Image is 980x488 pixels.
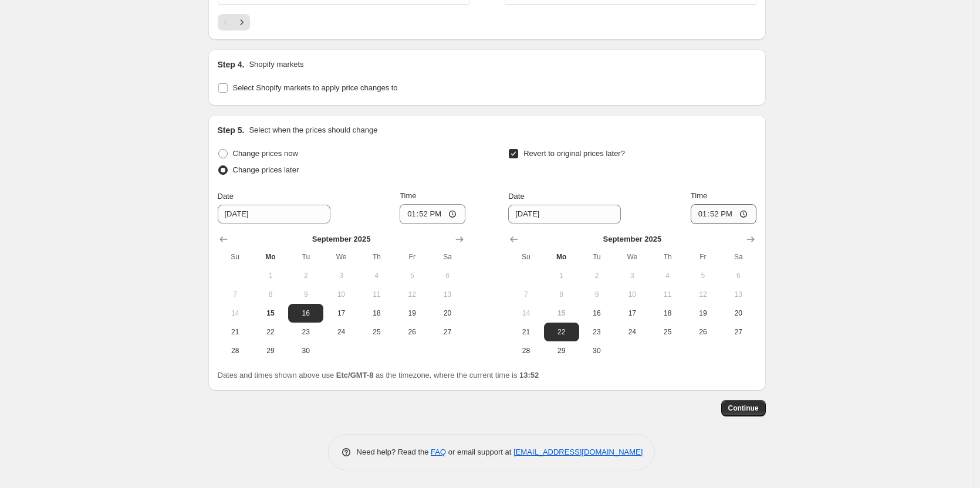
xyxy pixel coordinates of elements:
[218,285,253,304] button: Sunday September 7 2025
[721,266,756,285] button: Saturday September 6 2025
[690,252,716,262] span: Fr
[233,165,299,174] span: Change prices later
[584,346,610,355] span: 30
[685,248,721,266] th: Friday
[323,323,359,341] button: Wednesday September 24 2025
[288,248,323,266] th: Tuesday
[218,124,245,136] h2: Step 5.
[400,204,465,224] input: 12:00
[258,271,283,280] span: 1
[364,252,390,262] span: Th
[513,327,539,337] span: 21
[233,83,398,92] span: Select Shopify markets to apply price changes to
[690,271,716,280] span: 5
[253,323,288,341] button: Monday September 22 2025
[721,285,756,304] button: Saturday September 13 2025
[430,323,465,341] button: Saturday September 27 2025
[434,309,460,318] span: 20
[359,248,394,266] th: Thursday
[725,252,751,262] span: Sa
[742,231,759,248] button: Show next month, October 2025
[579,341,614,360] button: Tuesday September 30 2025
[249,59,303,70] p: Shopify markets
[336,371,374,379] b: Etc/GMT-8
[293,290,319,299] span: 9
[549,327,575,337] span: 22
[508,285,543,304] button: Sunday September 7 2025
[614,323,650,341] button: Wednesday September 24 2025
[614,285,650,304] button: Wednesday September 10 2025
[650,266,685,285] button: Thursday September 4 2025
[233,149,298,158] span: Change prices now
[584,327,610,337] span: 23
[508,205,621,223] input: 9/15/2025
[258,290,283,299] span: 8
[218,14,250,30] nav: Pagination
[323,266,359,285] button: Wednesday September 3 2025
[685,266,721,285] button: Friday September 5 2025
[691,204,756,224] input: 12:00
[218,59,245,70] h2: Step 4.
[584,252,610,262] span: Tu
[654,327,680,337] span: 25
[328,327,354,337] span: 24
[690,327,716,337] span: 26
[508,248,543,266] th: Sunday
[430,304,465,323] button: Saturday September 20 2025
[519,371,539,379] b: 13:52
[508,304,543,323] button: Sunday September 14 2025
[399,290,425,299] span: 12
[218,323,253,341] button: Sunday September 21 2025
[544,323,579,341] button: Monday September 22 2025
[725,271,751,280] span: 6
[399,327,425,337] span: 26
[690,290,716,299] span: 12
[513,290,539,299] span: 7
[253,266,288,285] button: Monday September 1 2025
[691,191,707,200] span: Time
[584,290,610,299] span: 9
[619,309,645,318] span: 17
[288,323,323,341] button: Tuesday September 23 2025
[549,252,575,262] span: Mo
[430,248,465,266] th: Saturday
[364,271,390,280] span: 4
[328,252,354,262] span: We
[513,346,539,355] span: 28
[579,266,614,285] button: Tuesday September 2 2025
[253,285,288,304] button: Monday September 8 2025
[293,252,319,262] span: Tu
[434,252,460,262] span: Sa
[650,323,685,341] button: Thursday September 25 2025
[614,304,650,323] button: Wednesday September 17 2025
[258,309,283,318] span: 15
[323,248,359,266] th: Wednesday
[328,290,354,299] span: 10
[394,248,430,266] th: Friday
[364,309,390,318] span: 18
[725,327,751,337] span: 27
[725,290,751,299] span: 13
[721,400,766,416] button: Continue
[544,304,579,323] button: Today Monday September 15 2025
[258,252,283,262] span: Mo
[544,341,579,360] button: Monday September 29 2025
[234,14,250,30] button: Next
[690,309,716,318] span: 19
[249,124,377,136] p: Select when the prices should change
[685,304,721,323] button: Friday September 19 2025
[288,266,323,285] button: Tuesday September 2 2025
[650,248,685,266] th: Thursday
[218,371,539,379] span: Dates and times shown above use as the timezone, where the current time is
[506,231,522,248] button: Show previous month, August 2025
[258,346,283,355] span: 29
[258,327,283,337] span: 22
[394,266,430,285] button: Friday September 5 2025
[222,252,248,262] span: Su
[619,290,645,299] span: 10
[721,323,756,341] button: Saturday September 27 2025
[430,266,465,285] button: Saturday September 6 2025
[218,205,330,223] input: 9/15/2025
[253,248,288,266] th: Monday
[364,327,390,337] span: 25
